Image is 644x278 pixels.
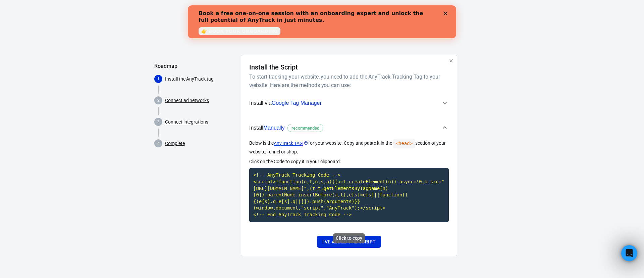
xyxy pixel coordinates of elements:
a: Complete [165,140,185,147]
span: Install via [249,99,322,107]
h4: Install the Script [249,63,298,71]
a: AnyTrack TAG [274,140,308,147]
h5: Roadmap [154,63,235,69]
p: Install the AnyTrack tag [165,76,235,83]
button: Install viaGoogle Tag Manager [249,95,449,111]
div: AnyTrack [154,11,490,22]
div: Close [256,6,262,10]
p: Click on the Code to copy it in your clipboard: [249,158,449,165]
code: <head> [393,139,415,148]
p: Below is the for your website. Copy and paste it in the section of your website, funnel or shop. [249,139,449,155]
text: 2 [157,98,160,103]
code: Click to copy [249,168,449,222]
div: Click to copy [333,233,365,243]
span: Install [249,124,323,132]
text: 1 [157,77,160,81]
text: 4 [157,141,160,146]
iframe: Intercom live chat [621,245,637,261]
span: recommended [289,125,322,132]
iframe: Intercom live chat banner [188,5,456,38]
span: Google Tag Manager [272,100,322,106]
a: Connect integrations [165,119,208,126]
button: InstallManuallyrecommended [249,117,449,139]
h6: To start tracking your website, you need to add the AnyTrack Tracking Tag to your website. Here a... [249,73,446,89]
button: I've added the script [317,236,381,248]
span: Manually [263,125,285,131]
a: Connect ad networks [165,97,209,104]
text: 3 [157,120,160,124]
